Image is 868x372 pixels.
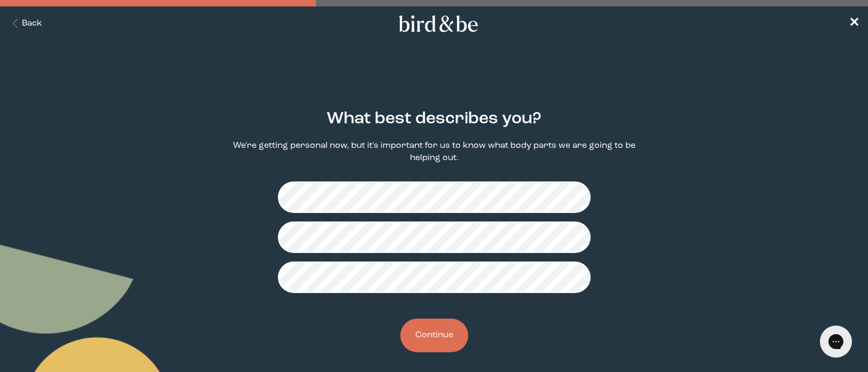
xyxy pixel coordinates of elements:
button: Back Button [9,18,42,30]
button: Continue [400,319,468,352]
span: ✕ [849,17,859,30]
a: ✕ [849,14,859,33]
iframe: Gorgias live chat messenger [815,322,857,361]
p: We're getting personal now, but it's important for us to know what body parts we are going to be ... [226,140,642,164]
h2: What best describes you? [327,107,541,131]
